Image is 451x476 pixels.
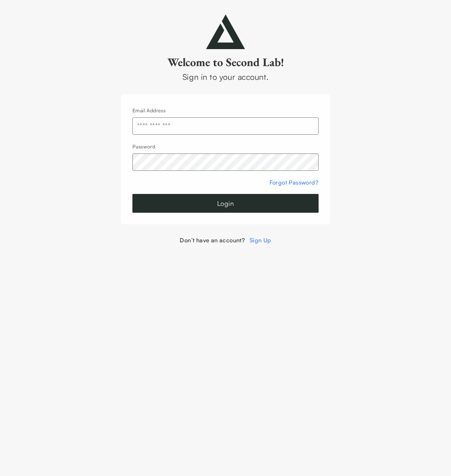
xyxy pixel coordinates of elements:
img: secondlab-logo [206,14,245,49]
label: Password [132,143,155,150]
div: Don’t have an account? [121,236,330,245]
div: Sign in to your account. [121,71,330,83]
a: Sign Up [250,237,271,244]
a: Forgot Password? [270,179,319,186]
h2: Welcome to Second Lab! [121,55,330,69]
label: Email Address [132,107,166,113]
button: Login [132,194,319,213]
